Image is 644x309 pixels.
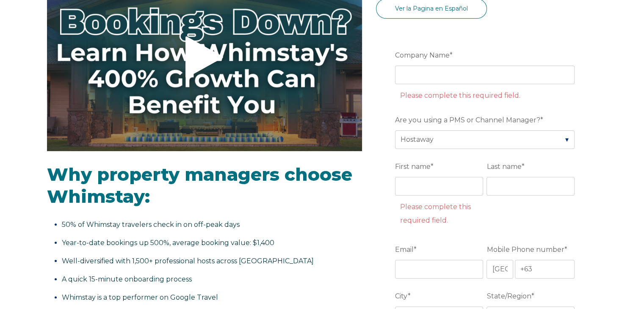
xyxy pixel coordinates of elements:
[395,113,540,127] span: Are you using a PMS or Channel Manager?
[47,163,352,208] span: Why property managers choose Whimstay:
[62,275,192,283] span: A quick 15-minute onboarding process
[486,243,564,256] span: Mobile Phone number
[62,221,240,229] span: 50% of Whimstay travelers check in on off-peak days
[395,160,431,173] span: First name
[395,243,414,256] span: Email
[486,160,521,173] span: Last name
[62,239,274,247] span: Year-to-date bookings up 500%, average booking value: $1,400
[395,49,450,62] span: Company Name
[400,91,520,99] label: Please complete this required field.
[395,290,408,303] span: City
[62,257,314,265] span: Well-diversified with 1,500+ professional hosts across [GEOGRAPHIC_DATA]
[62,293,218,301] span: Whimstay is a top performer on Google Travel
[486,290,531,303] span: State/Region
[400,203,470,224] label: Please complete this required field.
